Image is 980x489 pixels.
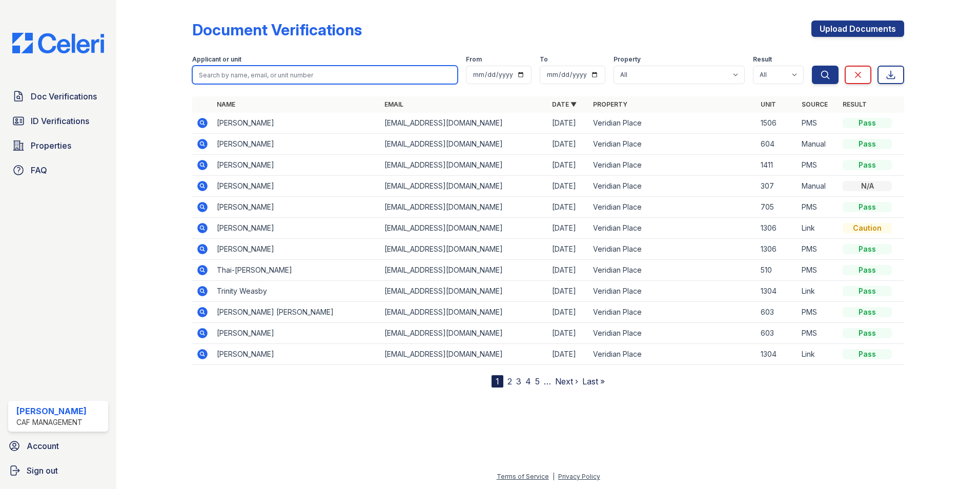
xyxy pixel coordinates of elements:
[589,323,757,344] td: Veridian Place
[27,440,59,452] span: Account
[380,113,548,134] td: [EMAIL_ADDRESS][DOMAIN_NAME]
[213,134,380,155] td: [PERSON_NAME]
[384,100,403,108] a: Email
[4,33,112,53] img: CE_Logo_Blue-a8612792a0a2168367f1c8372b55b34899dd931a85d93a1a3d3e32e68fde9ad4.png
[798,113,839,134] td: PMS
[380,239,548,260] td: [EMAIL_ADDRESS][DOMAIN_NAME]
[589,302,757,323] td: Veridian Place
[553,473,555,480] div: |
[380,281,548,302] td: [EMAIL_ADDRESS][DOMAIN_NAME]
[507,376,512,386] a: 2
[552,100,577,108] a: Date ▼
[16,417,87,427] div: CAF Management
[802,100,828,108] a: Source
[589,176,757,197] td: Veridian Place
[843,160,892,170] div: Pass
[548,176,589,197] td: [DATE]
[31,90,97,103] span: Doc Verifications
[589,134,757,155] td: Veridian Place
[843,100,867,108] a: Result
[548,218,589,239] td: [DATE]
[558,473,600,480] a: Privacy Policy
[798,218,839,239] td: Link
[497,473,549,480] a: Terms of Service
[761,100,776,108] a: Unit
[589,260,757,281] td: Veridian Place
[192,55,241,64] label: Applicant or unit
[492,375,503,388] div: 1
[757,155,798,176] td: 1411
[555,376,578,386] a: Next ›
[798,134,839,155] td: Manual
[548,155,589,176] td: [DATE]
[548,113,589,134] td: [DATE]
[192,66,458,84] input: Search by name, email, or unit number
[548,197,589,218] td: [DATE]
[798,281,839,302] td: Link
[757,239,798,260] td: 1306
[843,202,892,212] div: Pass
[843,244,892,254] div: Pass
[757,260,798,281] td: 510
[843,265,892,275] div: Pass
[380,176,548,197] td: [EMAIL_ADDRESS][DOMAIN_NAME]
[213,260,380,281] td: Thai-[PERSON_NAME]
[213,113,380,134] td: [PERSON_NAME]
[843,307,892,317] div: Pass
[548,260,589,281] td: [DATE]
[31,115,89,127] span: ID Verifications
[589,113,757,134] td: Veridian Place
[582,376,605,386] a: Last »
[213,323,380,344] td: [PERSON_NAME]
[548,344,589,365] td: [DATE]
[589,155,757,176] td: Veridian Place
[757,218,798,239] td: 1306
[798,197,839,218] td: PMS
[213,197,380,218] td: [PERSON_NAME]
[589,344,757,365] td: Veridian Place
[27,464,58,477] span: Sign out
[757,197,798,218] td: 705
[548,323,589,344] td: [DATE]
[614,55,641,64] label: Property
[380,134,548,155] td: [EMAIL_ADDRESS][DOMAIN_NAME]
[593,100,627,108] a: Property
[31,164,47,176] span: FAQ
[525,376,531,386] a: 4
[798,260,839,281] td: PMS
[757,176,798,197] td: 307
[380,344,548,365] td: [EMAIL_ADDRESS][DOMAIN_NAME]
[213,176,380,197] td: [PERSON_NAME]
[8,160,108,180] a: FAQ
[380,218,548,239] td: [EMAIL_ADDRESS][DOMAIN_NAME]
[843,139,892,149] div: Pass
[757,302,798,323] td: 603
[540,55,548,64] label: To
[380,197,548,218] td: [EMAIL_ADDRESS][DOMAIN_NAME]
[8,111,108,131] a: ID Verifications
[757,344,798,365] td: 1304
[843,328,892,338] div: Pass
[548,239,589,260] td: [DATE]
[757,134,798,155] td: 604
[757,323,798,344] td: 603
[8,135,108,156] a: Properties
[8,86,108,107] a: Doc Verifications
[213,218,380,239] td: [PERSON_NAME]
[798,239,839,260] td: PMS
[213,155,380,176] td: [PERSON_NAME]
[798,176,839,197] td: Manual
[843,286,892,296] div: Pass
[213,344,380,365] td: [PERSON_NAME]
[589,239,757,260] td: Veridian Place
[843,118,892,128] div: Pass
[589,218,757,239] td: Veridian Place
[757,113,798,134] td: 1506
[4,460,112,481] a: Sign out
[548,134,589,155] td: [DATE]
[192,21,362,39] div: Document Verifications
[753,55,772,64] label: Result
[544,375,551,388] span: …
[535,376,540,386] a: 5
